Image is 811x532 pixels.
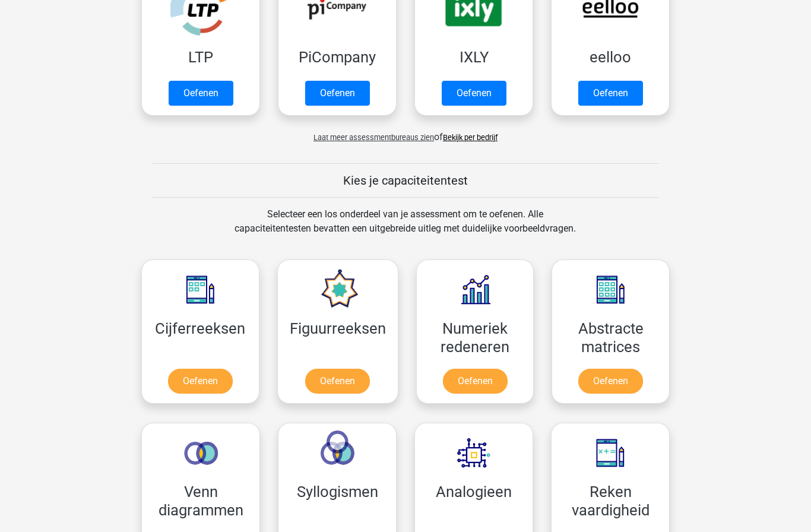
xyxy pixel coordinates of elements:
a: Oefenen [168,369,233,394]
h5: Kies je capaciteitentest [152,173,659,188]
a: Oefenen [305,81,370,106]
span: Laat meer assessmentbureaus zien [313,133,434,142]
div: Selecteer een los onderdeel van je assessment om te oefenen. Alle capaciteitentesten bevatten een... [223,207,587,250]
a: Oefenen [442,81,506,106]
a: Oefenen [578,369,643,394]
a: Oefenen [305,369,370,394]
div: of [132,121,679,144]
a: Oefenen [443,369,508,394]
a: Oefenen [578,81,643,106]
a: Bekijk per bedrijf [443,133,498,142]
a: Oefenen [169,81,233,106]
